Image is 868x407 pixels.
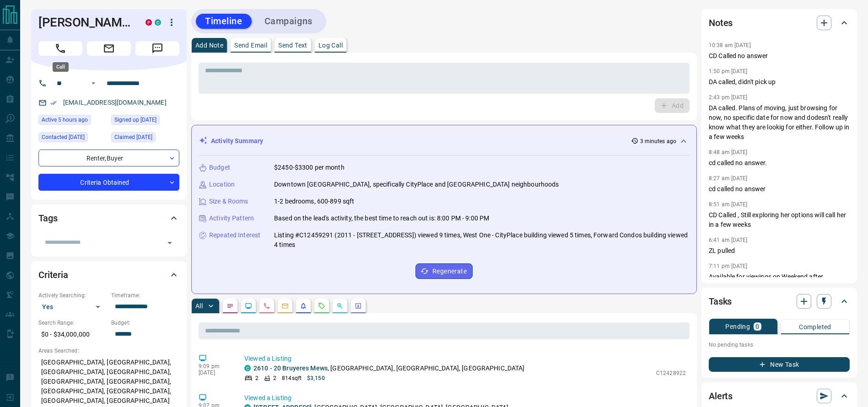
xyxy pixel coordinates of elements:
[253,364,525,373] p: , [GEOGRAPHIC_DATA], [GEOGRAPHIC_DATA], [GEOGRAPHIC_DATA]
[111,291,179,300] p: Timeframe:
[300,302,307,310] svg: Listing Alerts
[263,302,270,310] svg: Calls
[50,100,57,106] svg: Email Verified
[709,290,850,312] div: Tasks
[199,363,231,370] p: 9:09 pm
[244,354,686,364] p: Viewed a Listing
[87,41,131,56] span: Email
[755,323,759,330] p: 0
[209,163,230,172] p: Budget
[209,180,235,189] p: Location
[38,347,179,355] p: Areas Searched:
[725,323,750,330] p: Pending
[307,374,325,382] p: $3,150
[135,41,179,56] span: Message
[209,214,254,223] p: Activity Pattern
[111,132,179,145] div: Sat Jul 05 2025
[38,268,68,282] h2: Criteria
[38,132,107,145] div: Wed Oct 01 2025
[38,300,107,314] div: Yes
[709,294,732,309] h2: Tasks
[274,230,689,250] p: Listing #C12459291 (2011 - [STREET_ADDRESS]) viewed 9 times, West One - CityPlace building viewed...
[255,14,322,29] button: Campaigns
[88,78,99,89] button: Open
[709,175,748,182] p: 8:27 am [DATE]
[709,42,751,48] p: 10:38 am [DATE]
[42,133,85,142] span: Contacted [DATE]
[709,389,733,403] h2: Alerts
[38,211,57,225] h2: Tags
[709,272,850,291] p: Available for viewings on Weekend after 11:00am
[38,319,107,327] p: Search Range:
[282,374,302,382] p: 814 sqft
[234,42,267,48] p: Send Email
[709,385,850,407] div: Alerts
[211,136,263,146] p: Activity Summary
[656,369,686,377] p: C12428922
[709,263,748,269] p: 7:11 pm [DATE]
[253,364,328,372] a: 2610 - 20 Bruyeres Mews
[163,236,176,249] button: Open
[38,207,179,229] div: Tags
[274,197,354,206] p: 1-2 bedrooms, 600-899 sqft
[38,264,179,286] div: Criteria
[195,42,223,48] p: Add Note
[42,115,88,124] span: Active 5 hours ago
[111,319,179,327] p: Budget:
[155,19,161,26] div: condos.ca
[38,41,82,56] span: Call
[318,302,325,310] svg: Requests
[38,327,107,342] p: $0 - $34,000,000
[709,210,850,230] p: CD Called , Still exploring her options will call her in a few weeks
[709,103,850,142] p: DA called. Plans of moving, just browsing for now, no specific date for now and dodesn't really k...
[209,197,248,206] p: Size & Rooms
[709,68,748,75] p: 1:50 pm [DATE]
[318,42,343,48] p: Log Call
[244,393,686,403] p: Viewed a Listing
[709,77,850,87] p: DA called, didn't pick up
[196,14,252,29] button: Timeline
[709,12,850,34] div: Notes
[709,338,850,352] p: No pending tasks
[709,149,748,155] p: 8:48 am [DATE]
[709,51,850,61] p: CD Called no answer
[273,374,276,382] p: 2
[709,184,850,194] p: cd called no answer
[111,115,179,128] div: Mon Apr 18 2022
[709,94,748,101] p: 2:43 pm [DATE]
[355,302,362,310] svg: Agent Actions
[38,150,179,166] div: Renter , Buyer
[199,133,689,150] div: Activity Summary3 minutes ago
[281,302,289,310] svg: Emails
[146,19,152,26] div: property.ca
[63,99,167,106] a: [EMAIL_ADDRESS][DOMAIN_NAME]
[278,42,307,48] p: Send Text
[226,302,234,310] svg: Notes
[244,365,251,371] div: condos.ca
[38,15,132,30] h1: [PERSON_NAME]
[274,214,489,223] p: Based on the lead's activity, the best time to reach out is: 8:00 PM - 9:00 PM
[709,201,748,208] p: 8:51 am [DATE]
[709,246,850,256] p: ZL pulled
[274,180,559,189] p: Downtown [GEOGRAPHIC_DATA], specifically CityPlace and [GEOGRAPHIC_DATA] neighbourhoods
[38,291,107,300] p: Actively Searching:
[640,137,676,145] p: 3 minutes ago
[799,324,831,330] p: Completed
[709,357,850,372] button: New Task
[255,374,259,382] p: 2
[114,115,156,124] span: Signed up [DATE]
[709,158,850,168] p: cd called no answer.
[709,16,733,30] h2: Notes
[53,62,69,72] div: Call
[38,115,107,128] div: Wed Oct 15 2025
[415,263,473,279] button: Regenerate
[38,174,179,191] div: Criteria Obtained
[199,370,231,376] p: [DATE]
[114,133,152,142] span: Claimed [DATE]
[209,230,260,240] p: Repeated Interest
[274,163,345,172] p: $2450-$3300 per month
[195,303,203,309] p: All
[245,302,252,310] svg: Lead Browsing Activity
[709,237,748,243] p: 6:41 am [DATE]
[336,302,344,310] svg: Opportunities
